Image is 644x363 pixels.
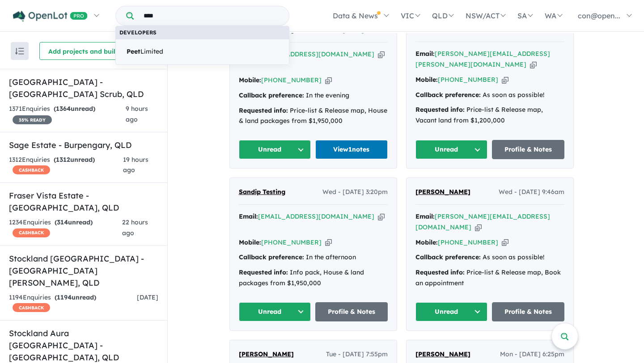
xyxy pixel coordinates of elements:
[415,267,564,289] div: Price-list & Release map, Book an appointment
[239,253,304,261] strong: Callback preference:
[13,228,50,237] span: CASHBACK
[239,90,388,101] div: In the evening
[438,76,498,84] a: [PHONE_NUMBER]
[57,218,68,226] span: 314
[13,115,52,124] span: 35 % READY
[578,11,620,20] span: con@open...
[9,190,158,214] h5: Fraser Vista Estate - [GEOGRAPHIC_DATA] , QLD
[492,302,564,321] a: Profile & Notes
[415,91,481,99] strong: Callback preference:
[239,267,388,289] div: Info pack, House & land packages from $1,950,000
[438,238,498,246] a: [PHONE_NUMBER]
[239,350,294,358] span: [PERSON_NAME]
[122,218,148,237] span: 22 hours ago
[261,76,322,84] a: [PHONE_NUMBER]
[57,293,72,301] span: 1194
[378,50,385,59] button: Copy
[9,253,158,289] h5: Stockland [GEOGRAPHIC_DATA] - [GEOGRAPHIC_DATA][PERSON_NAME] , QLD
[9,155,123,176] div: 1312 Enquir ies
[326,349,388,360] span: Tue - [DATE] 7:55pm
[239,268,288,276] strong: Requested info:
[415,140,488,159] button: Unread
[315,302,388,321] a: Profile & Notes
[415,253,481,261] strong: Callback preference:
[415,188,470,196] span: [PERSON_NAME]
[126,105,148,123] span: 9 hours ago
[315,140,388,159] a: View1notes
[115,39,289,65] a: PeetLimited
[9,76,158,100] h5: [GEOGRAPHIC_DATA] - [GEOGRAPHIC_DATA] Scrub , QLD
[239,188,285,196] span: Sandip Testing
[415,50,435,58] strong: Email:
[54,105,95,113] strong: ( unread)
[475,223,482,232] button: Copy
[500,349,564,360] span: Mon - [DATE] 6:25pm
[239,91,304,99] strong: Callback preference:
[415,349,470,360] a: [PERSON_NAME]
[502,238,508,247] button: Copy
[9,292,137,314] div: 1194 Enquir ies
[258,212,374,220] a: [EMAIL_ADDRESS][DOMAIN_NAME]
[15,48,24,55] img: sort.svg
[415,187,470,198] a: [PERSON_NAME]
[415,252,564,263] div: As soon as possible!
[119,29,157,36] b: Developers
[136,6,287,25] input: Try estate name, suburb, builder or developer
[499,187,564,198] span: Wed - [DATE] 9:46am
[9,217,122,239] div: 1234 Enquir ies
[13,11,88,22] img: Openlot PRO Logo White
[239,212,258,220] strong: Email:
[239,106,388,127] div: Price-list & Release map, House & land packages from $1,950,000
[137,293,158,301] span: [DATE]
[415,302,488,321] button: Unread
[378,212,385,221] button: Copy
[492,140,564,159] a: Profile & Notes
[55,293,96,301] strong: ( unread)
[415,90,564,101] div: As soon as possible!
[239,76,261,84] strong: Mobile:
[239,252,388,263] div: In the afternoon
[415,268,465,276] strong: Requested info:
[258,50,374,58] a: [EMAIL_ADDRESS][DOMAIN_NAME]
[502,75,508,84] button: Copy
[127,47,140,55] strong: Peet
[123,156,148,174] span: 19 hours ago
[325,238,332,247] button: Copy
[56,105,71,113] span: 1364
[239,187,285,198] a: Sandip Testing
[9,139,158,151] h5: Sage Estate - Burpengary , QLD
[54,156,95,164] strong: ( unread)
[415,106,465,114] strong: Requested info:
[415,50,550,68] a: [PERSON_NAME][EMAIL_ADDRESS][PERSON_NAME][DOMAIN_NAME]
[415,212,550,231] a: [PERSON_NAME][EMAIL_ADDRESS][DOMAIN_NAME]
[325,76,332,85] button: Copy
[239,349,294,360] a: [PERSON_NAME]
[415,350,470,358] span: [PERSON_NAME]
[415,105,564,126] div: Price-list & Release map, Vacant land from $1,200,000
[39,42,138,60] button: Add projects and builders
[9,104,126,125] div: 1371 Enquir ies
[55,218,93,226] strong: ( unread)
[13,303,50,312] span: CASHBACK
[322,187,388,198] span: Wed - [DATE] 3:20pm
[415,76,438,84] strong: Mobile:
[261,238,322,246] a: [PHONE_NUMBER]
[13,165,50,174] span: CASHBACK
[530,60,537,69] button: Copy
[127,46,163,57] span: Limited
[415,212,435,220] strong: Email:
[239,238,261,246] strong: Mobile:
[239,140,311,159] button: Unread
[56,156,70,164] span: 1312
[415,238,438,246] strong: Mobile:
[239,106,288,114] strong: Requested info:
[239,302,311,321] button: Unread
